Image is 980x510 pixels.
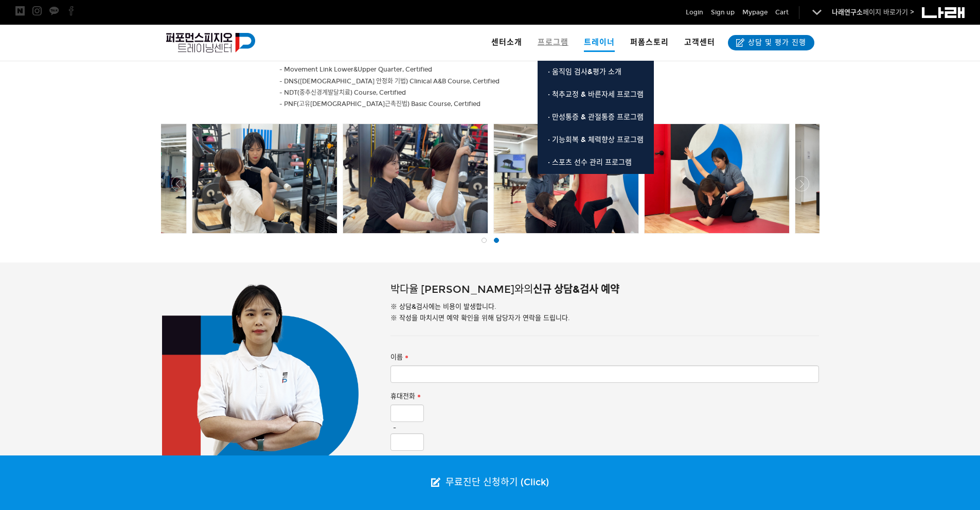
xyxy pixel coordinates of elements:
[279,89,406,96] span: - NDT(중추신경계발달치료) Course, Certified
[538,129,654,151] a: · 기능회복 & 체력향상 프로그램
[548,67,621,76] span: · 움직임 검사&평가 소개
[630,38,669,47] span: 퍼폼스토리
[576,25,622,61] a: 트레이너
[775,7,789,17] a: Cart
[832,8,863,16] strong: 나래연구소
[584,34,615,52] span: 트레이너
[538,106,654,129] a: · 만성통증 & 관절통증 프로그램
[676,25,723,61] a: 고객센터
[390,301,819,312] p: ※ 상담&검사에는 비용이 발생합니다.
[390,312,819,324] p: ※ 작성을 마치시면 예약 확인을 위해 담당자가 연락을 드립니다.
[538,83,654,106] a: · 척추교정 & 바른자세 프로그램
[538,151,654,174] a: · 스포츠 선수 관리 프로그램
[533,283,619,295] span: 신규 상담&검사 예약
[548,90,644,99] span: · 척추교정 & 바른자세 프로그램
[491,38,522,47] span: 센터소개
[622,25,676,61] a: 퍼폼스토리
[530,25,576,61] a: 프로그램
[548,158,632,167] span: · 스포츠 선수 관리 프로그램
[279,100,480,108] span: - PNF(고유[DEMOGRAPHIC_DATA]근촉진법) Basic Course, Certified
[728,35,814,50] a: 상담 및 평가 진행
[684,38,715,47] span: 고객센터
[538,61,654,83] a: · 움직임 검사&평가 소개
[745,38,806,48] span: 상담 및 평가 진행
[686,7,703,17] a: Login
[279,66,432,73] span: - Movement Link Lower&Upper Quarter, Certified
[279,78,500,85] span: - DNS([DEMOGRAPHIC_DATA] 안정화 기법) Clinical A&B Course, Certified
[832,8,914,16] a: 나래연구소페이지 바로가기 >
[538,38,568,47] span: 프로그램
[548,135,644,144] span: · 기능회복 & 체력향상 프로그램
[390,283,533,295] span: 박다율 [PERSON_NAME]와의
[421,455,559,510] a: 무료진단 신청하기 (Click)
[548,113,644,121] span: · 만성통증 & 관절통증 프로그램
[484,25,530,61] a: 센터소개
[711,7,735,17] a: Sign up
[742,7,768,17] a: Mypage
